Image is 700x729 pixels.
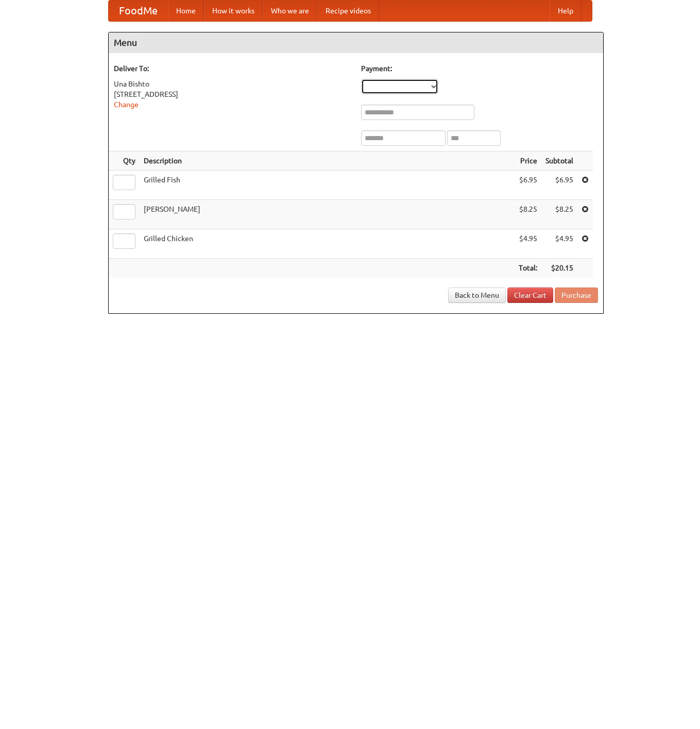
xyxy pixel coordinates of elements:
div: [STREET_ADDRESS] [114,89,351,99]
td: $8.25 [515,200,541,229]
button: Purchase [555,287,598,303]
td: $4.95 [515,229,541,259]
td: $6.95 [515,171,541,200]
td: $8.25 [541,200,577,229]
th: Qty [109,151,140,171]
a: Back to Menu [448,287,506,303]
a: Help [550,1,582,21]
a: Change [114,100,139,109]
td: [PERSON_NAME] [140,200,515,229]
td: $6.95 [541,171,577,200]
th: Price [515,151,541,171]
th: $20.15 [541,259,577,278]
a: Home [168,1,204,21]
th: Description [140,151,515,171]
th: Subtotal [541,151,577,171]
a: Clear Cart [507,287,553,303]
td: $4.95 [541,229,577,259]
h4: Menu [109,32,603,53]
h5: Deliver To: [114,63,351,74]
td: Grilled Chicken [140,229,515,259]
a: Recipe videos [317,1,379,21]
h5: Payment: [361,63,598,74]
a: FoodMe [109,1,168,21]
th: Total: [515,259,541,278]
td: Grilled Fish [140,171,515,200]
div: Una Bishto [114,79,351,89]
a: Who we are [263,1,317,21]
a: How it works [204,1,263,21]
